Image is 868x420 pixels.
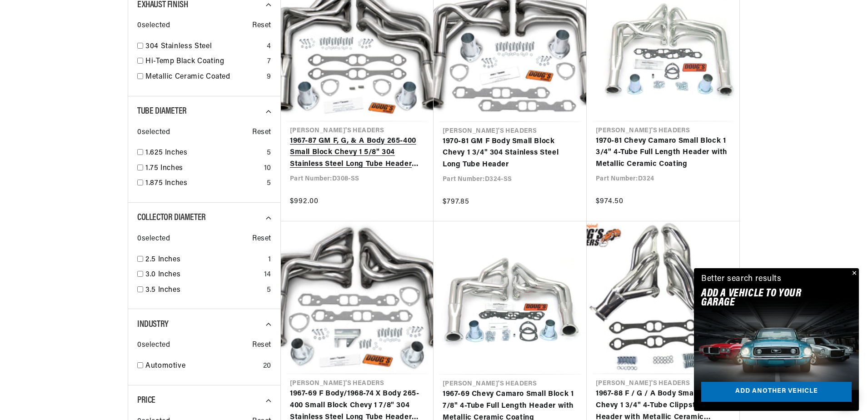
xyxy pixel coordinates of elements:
[145,269,260,281] a: 3.0 Inches
[290,135,424,170] a: 1967-87 GM F, G, & A Body 265-400 Small Block Chevy 1 5/8" 304 Stainless Steel Long Tube Header w...
[848,268,859,279] button: Close
[145,147,263,159] a: 1.625 Inches
[145,178,263,190] a: 1.875 Inches
[267,178,271,190] div: 5
[137,0,188,10] span: Exhaust Finish
[252,127,271,139] span: Reset
[701,382,852,402] a: Add another vehicle
[252,20,271,32] span: Reset
[264,269,271,281] div: 14
[137,213,206,222] span: Collector Diameter
[137,127,170,139] span: 0 selected
[264,163,271,175] div: 10
[701,273,782,286] div: Better search results
[145,285,263,296] a: 3.5 Inches
[701,289,829,308] h2: Add A VEHICLE to your garage
[145,254,264,266] a: 2.5 Inches
[443,136,578,171] a: 1970-81 GM F Body Small Block Chevy 1 3/4" 304 Stainless Steel Long Tube Header
[252,233,271,245] span: Reset
[267,41,271,53] div: 4
[137,107,187,116] span: Tube Diameter
[137,320,169,329] span: Industry
[145,163,260,175] a: 1.75 Inches
[267,285,271,296] div: 5
[137,20,170,32] span: 0 selected
[268,254,271,266] div: 1
[145,71,263,83] a: Metallic Ceramic Coated
[145,56,264,68] a: Hi-Temp Black Coating
[267,147,271,159] div: 5
[145,360,259,372] a: Automotive
[137,340,170,351] span: 0 selected
[252,340,271,351] span: Reset
[137,396,155,405] span: Price
[145,41,263,53] a: 304 Stainless Steel
[137,233,170,245] span: 0 selected
[267,71,271,83] div: 9
[263,360,271,372] div: 20
[267,56,271,68] div: 7
[596,135,730,170] a: 1970-81 Chevy Camaro Small Block 1 3/4" 4-Tube Full Length Header with Metallic Ceramic Coating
